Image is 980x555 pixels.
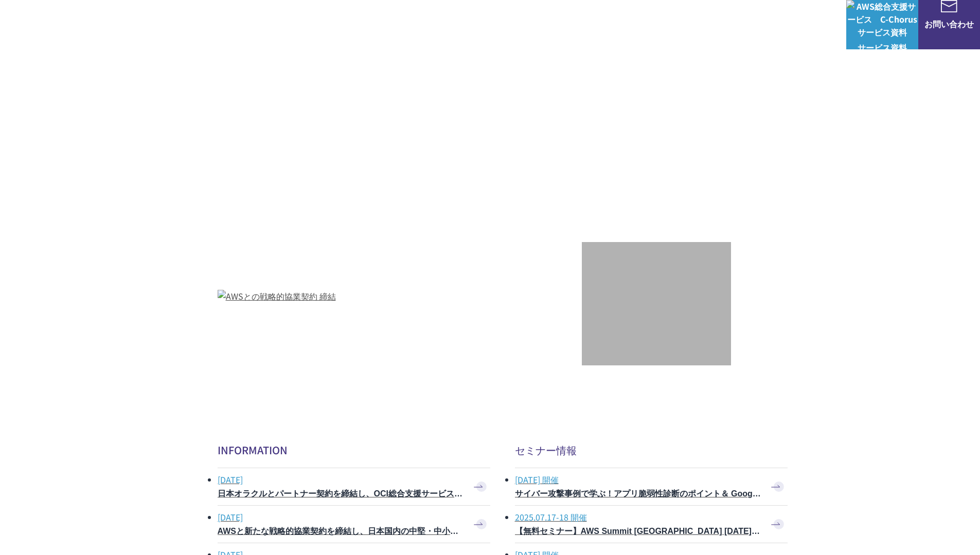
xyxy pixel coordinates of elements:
span: [DATE] [218,508,465,526]
a: AWS総合支援サービス C-Chorus NHN テコラスAWS総合支援サービス [15,8,193,33]
p: AWSの導入からコスト削減、 構成・運用の最適化からデータ活用まで 規模や業種業態を問わない マネージドサービスで [218,82,582,150]
h3: 【無料セミナー】AWS Summit [GEOGRAPHIC_DATA] [DATE] ピックアップセッション [515,526,762,538]
a: 導入事例 [686,14,719,27]
a: [DATE] AWSと新たな戦略的協業契約を締結し、日本国内の中堅・中小企業でのAWS活用を加速 [218,506,490,543]
a: AWS請求代行サービス 統合管理プラン [342,290,527,364]
img: AWSプレミアティアサービスパートナー [626,97,719,143]
p: 業種別ソリューション [573,14,665,27]
p: 最上位プレミアティア サービスパートナー [598,156,747,195]
a: [DATE] 開催 サイバー攻撃事例で学ぶ！アプリ脆弱性診断のポイント＆ Google Cloud セキュリティ対策 [515,468,788,505]
a: ログイン [803,14,836,27]
img: AWSとの戦略的協業契約 締結 [218,290,336,303]
em: AWS [661,156,684,171]
img: AWS請求代行サービス 統合管理プラン [342,290,527,362]
span: お問い合わせ [918,17,980,30]
h1: AWS ジャーニーの 成功を実現 [218,160,582,259]
img: 契約件数 [602,257,710,351]
h3: AWSと新たな戦略的協業契約を締結し、日本国内の中堅・中小企業でのAWS活用を加速 [218,526,465,538]
span: [DATE] 開催 [515,471,762,488]
span: サービス資料 [846,41,918,54]
span: 2025.07.17-18 開催 [515,508,762,526]
span: [DATE] [218,471,465,488]
a: AWSとの戦略的協業契約 締結 [218,290,336,364]
p: サービス [509,14,552,27]
h2: セミナー情報 [515,442,788,457]
span: NHN テコラス AWS総合支援サービス [118,10,193,31]
p: 強み [461,14,488,27]
p: ナレッジ [739,14,782,27]
h3: 日本オラクルとパートナー契約を締結し、OCI総合支援サービスの提供を開始 [218,488,465,500]
h2: INFORMATION [218,442,490,457]
a: [DATE] 日本オラクルとパートナー契約を締結し、OCI総合支援サービスの提供を開始 [218,468,490,505]
h3: サイバー攻撃事例で学ぶ！アプリ脆弱性診断のポイント＆ Google Cloud セキュリティ対策 [515,488,762,500]
a: 2025.07.17-18 開催 【無料セミナー】AWS Summit [GEOGRAPHIC_DATA] [DATE] ピックアップセッション [515,506,788,543]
